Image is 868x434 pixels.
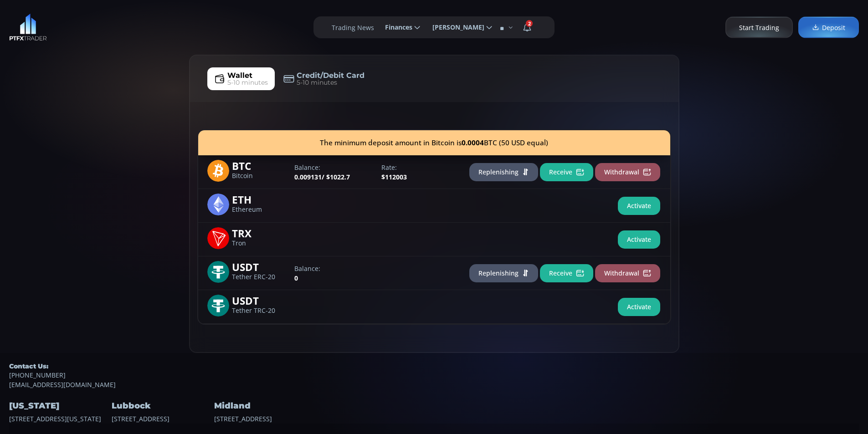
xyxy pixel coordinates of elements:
span: USDT [232,295,288,305]
span: Finances [379,18,412,36]
span: Tether TRC-20 [232,308,288,314]
span: Tether ERC-20 [232,274,288,280]
button: Receive [540,264,593,282]
span: BTC [232,160,288,170]
div: [EMAIL_ADDRESS][DOMAIN_NAME] [9,362,859,389]
span: Credit/Debit Card [297,70,365,81]
label: Trading News [332,23,374,32]
span: USDT [232,261,288,271]
label: Rate: [381,163,459,172]
span: Start Trading [739,23,779,32]
span: Tron [232,240,288,246]
a: [PHONE_NUMBER] [9,370,859,380]
a: Credit/Debit Card5-10 minutes [277,67,371,90]
span: ETH [232,194,288,204]
img: LOGO [9,14,47,41]
label: Balance: [294,264,372,273]
span: Deposit [812,23,845,32]
span: [PERSON_NAME] [426,18,484,36]
span: 5-10 minutes [297,78,337,87]
button: Activate [618,298,660,316]
div: $112003 [377,163,464,182]
h4: [US_STATE] [9,398,109,414]
button: Replenishing [469,163,538,181]
span: Bitcoin [232,173,288,179]
span: TRX [232,227,288,238]
button: Withdrawal [595,163,660,181]
span: / $1022.7 [322,173,350,181]
div: [STREET_ADDRESS][US_STATE] [9,389,109,423]
div: [STREET_ADDRESS] [112,389,212,423]
span: Ethereum [232,207,288,213]
h4: Lubbock [112,398,212,414]
b: 0.0004 [462,138,484,148]
h4: Midland [214,398,314,414]
div: The minimum deposit amount in Bitcoin is BTC (50 USD equal) [198,130,670,155]
a: Deposit [798,17,859,38]
span: 2 [526,20,533,27]
button: Replenishing [469,264,538,282]
div: 0.009131 [290,163,377,182]
button: Withdrawal [595,264,660,282]
div: [STREET_ADDRESS] [214,389,314,423]
h5: Contact Us: [9,362,859,370]
label: Balance: [294,163,372,172]
button: Activate [618,230,660,249]
span: 5-10 minutes [227,78,268,87]
button: Receive [540,163,593,181]
a: Wallet5-10 minutes [207,67,275,90]
div: 0 [290,264,377,283]
button: Activate [618,197,660,215]
span: Wallet [227,70,252,81]
a: Start Trading [725,17,793,38]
